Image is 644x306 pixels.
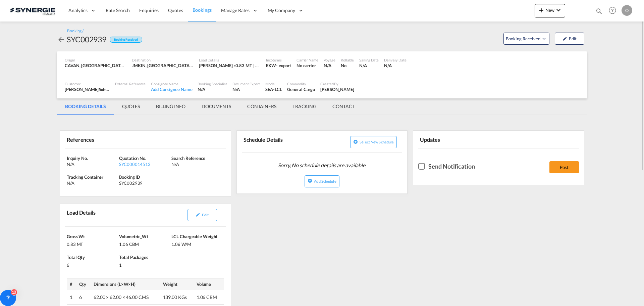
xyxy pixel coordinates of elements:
[67,161,117,167] div: N/A
[353,139,358,144] md-icon: icon-plus-circle
[193,7,212,13] span: Bookings
[537,6,545,14] md-icon: icon-plus 400-fg
[266,57,291,62] div: Incoterms
[65,133,144,145] div: References
[119,255,148,260] span: Total Packages
[506,35,541,42] span: Booking Received
[132,62,194,69] div: JMKIN, Kingston, Jamaica, Caribbean, Americas
[199,62,261,69] div: [PERSON_NAME] : 0.83 MT | Volumetric Wt : 1.06 CBM | Chargeable Wt : 1.06 W/M
[119,161,170,167] div: SYC000014513
[595,7,603,17] div: icon-magnify
[324,57,335,62] div: Voyage
[320,81,354,86] div: Created By
[324,62,335,69] div: N/A
[163,294,187,300] span: 139.00 KGs
[198,81,227,86] div: Booking Specialist
[324,98,363,115] md-tab-item: CONTACT
[67,239,117,247] div: 0.83 MT
[622,5,632,16] div: O
[67,28,84,34] div: Booking /
[160,278,194,290] th: Weight
[171,156,205,161] span: Search Reference
[537,7,562,13] span: New
[68,7,88,14] span: Analytics
[314,179,336,183] span: Add Schedule
[106,7,130,13] span: Rate Search
[297,62,318,69] div: No carrier
[65,206,98,224] div: Load Details
[114,98,148,115] md-tab-item: QUOTES
[287,81,315,86] div: Commodity
[67,278,76,290] th: #
[199,57,261,62] div: Load Details
[275,159,369,172] span: Sorry, No schedule details are available.
[67,234,85,239] span: Gross Wt
[194,98,239,115] md-tab-item: DOCUMENTS
[350,136,397,148] button: icon-plus-circleSelect new schedule
[359,57,379,62] div: Sailing Date
[119,180,170,186] div: SYC002939
[341,57,354,62] div: Rollable
[115,81,146,86] div: External Reference
[57,36,65,44] md-icon: icon-arrow-left
[284,98,324,115] md-tab-item: TRACKING
[555,33,584,45] button: icon-pencilEdit
[151,81,192,86] div: Consignee Name
[67,255,85,260] span: Total Qty
[67,156,88,161] span: Inquiry No.
[320,86,354,92] div: Daniel Dico
[503,33,549,45] button: Open demo menu
[57,98,114,115] md-tab-item: BOOKING DETAILS
[242,133,321,150] div: Schedule Details
[239,98,284,115] md-tab-item: CONTAINERS
[119,239,170,247] div: 1.06 CBM
[202,213,208,217] span: Edit
[151,86,192,92] div: Add Consignee Name
[57,34,67,45] div: icon-arrow-left
[99,87,121,92] span: Rule Logistics
[297,57,318,62] div: Carrier Name
[67,260,117,268] div: 6
[148,98,194,115] md-tab-item: BILLING INFO
[132,57,194,62] div: Destination
[418,133,497,145] div: Updates
[76,278,91,290] th: Qty
[168,7,183,13] span: Quotes
[67,174,103,180] span: Tracking Container
[65,57,126,62] div: Origin
[384,57,407,62] div: Delivery Date
[171,239,222,247] div: 1.06 W/M
[67,180,117,186] div: N/A
[305,175,339,187] button: icon-plus-circleAdd Schedule
[10,3,55,18] img: 1f56c880d42311ef80fc7dca854c8e59.png
[535,4,565,17] button: icon-plus 400-fgNewicon-chevron-down
[607,5,618,16] span: Help
[265,86,282,92] div: SEA-LCL
[562,36,567,41] md-icon: icon-pencil
[276,62,291,69] div: - export
[554,6,562,14] md-icon: icon-chevron-down
[221,7,250,14] span: Manage Rates
[360,140,394,144] span: Select new schedule
[308,178,312,183] md-icon: icon-plus-circle
[67,290,76,305] td: 1
[607,5,622,17] div: Help
[341,62,354,69] div: No
[119,234,148,239] span: Volumetric_Wt
[65,81,110,86] div: Customer
[94,294,149,300] span: 62.00 × 62.00 × 46.00 CMS
[110,37,142,43] div: Booking Received
[187,209,217,221] button: icon-pencilEdit
[428,162,475,171] div: Send Notification
[65,62,126,69] div: CAVAN, Vancouver, BC, Canada, North America, Americas
[194,278,224,290] th: Volume
[119,174,140,180] span: Booking ID
[139,7,159,13] span: Enquiries
[198,86,227,92] div: N/A
[287,86,315,92] div: General Cargo
[268,7,295,14] span: My Company
[119,260,170,268] div: 1
[266,62,276,69] div: EXW
[549,161,579,173] button: Post
[91,278,160,290] th: Dimensions (L×W×H)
